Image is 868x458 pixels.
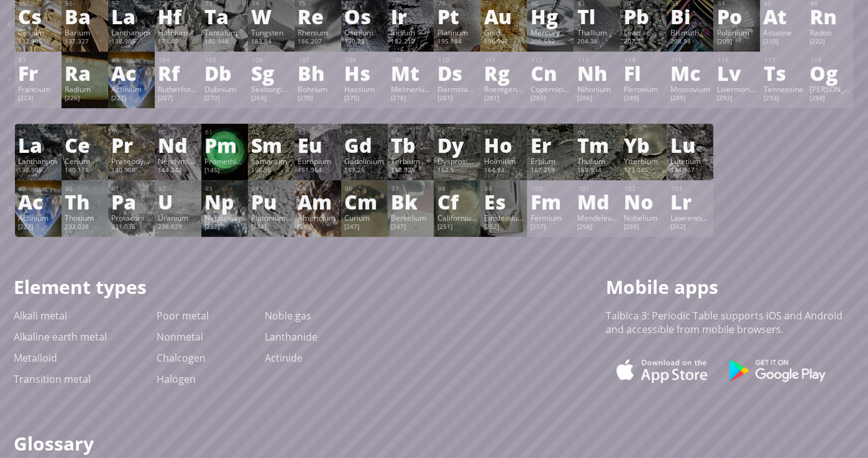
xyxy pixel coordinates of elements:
[205,56,245,64] div: 105
[531,185,570,193] div: 100
[530,191,570,211] div: Fm
[577,135,617,155] div: Tm
[298,135,338,155] div: Eu
[157,351,206,365] a: Chalcogen
[204,27,245,37] div: Tantalum
[298,84,338,94] div: Bohrium
[251,222,291,232] div: [244]
[530,213,570,222] div: Fermium
[65,135,105,155] div: Ce
[65,213,105,222] div: Thorium
[391,156,431,166] div: Terbium
[18,63,58,83] div: Fr
[391,128,431,136] div: 65
[204,156,245,166] div: Promethium
[483,6,524,26] div: Au
[14,351,57,365] a: Metalloid
[65,156,105,166] div: Cerium
[251,94,291,104] div: [269]
[717,56,757,64] div: 116
[670,166,710,176] div: 174.967
[670,37,710,47] div: 208.98
[18,94,58,104] div: [223]
[577,84,617,94] div: Nihonium
[205,185,245,193] div: 93
[437,156,477,166] div: Dysprosium
[111,84,152,94] div: Actinium
[577,56,617,64] div: 113
[530,166,570,176] div: 167.259
[251,191,291,211] div: Pu
[763,27,803,37] div: Astatine
[204,84,245,94] div: Dubnium
[670,27,710,37] div: Bismuth
[204,37,245,47] div: 180.948
[810,84,850,94] div: [PERSON_NAME]
[437,222,477,232] div: [251]
[810,37,850,47] div: [222]
[158,128,198,136] div: 60
[18,135,58,155] div: La
[65,222,105,232] div: 232.038
[157,330,203,344] a: Nonmetal
[65,37,105,47] div: 137.327
[606,309,854,336] p: Talbica 3: Periodic Table supports iOS and Android and accessible from mobile browsers.
[344,84,385,94] div: Hassium
[344,222,385,232] div: [247]
[251,166,291,176] div: 150.36
[298,128,338,136] div: 63
[158,185,198,193] div: 92
[483,84,524,94] div: Roentgenium
[65,56,105,64] div: 88
[298,94,338,104] div: [270]
[483,191,524,211] div: Es
[65,94,105,104] div: [226]
[530,222,570,232] div: [257]
[298,191,338,211] div: Am
[111,156,152,166] div: Praseodymium
[577,37,617,47] div: 204.38
[483,135,524,155] div: Ho
[111,27,152,37] div: Lanthanum
[437,37,477,47] div: 195.084
[19,56,58,64] div: 87
[670,84,710,94] div: Moscovium
[810,27,850,37] div: Radon
[437,191,477,211] div: Cf
[391,213,431,222] div: Berkelium
[65,6,105,26] div: Ba
[111,166,152,176] div: 140.908
[437,27,477,37] div: Platinum
[19,185,58,193] div: 89
[530,6,570,26] div: Hg
[577,6,617,26] div: Tl
[14,431,854,456] h1: Glossary
[577,63,617,83] div: Nh
[158,135,198,155] div: Nd
[112,56,152,64] div: 89
[577,128,617,136] div: 69
[252,185,291,193] div: 94
[65,84,105,94] div: Radium
[298,156,338,166] div: Europium
[437,185,477,193] div: 98
[158,156,198,166] div: Neodymium
[623,27,664,37] div: Lead
[111,63,152,83] div: Ac
[158,191,198,211] div: U
[252,128,291,136] div: 62
[252,56,291,64] div: 106
[623,135,664,155] div: Yb
[484,128,524,136] div: 67
[65,128,105,136] div: 58
[18,191,58,211] div: Ac
[204,6,245,26] div: Ta
[14,309,67,323] a: Alkali metal
[716,84,757,94] div: Livermorium
[623,213,664,222] div: Nobelium
[158,27,198,37] div: Hafnium
[18,166,58,176] div: 138.905
[204,135,245,155] div: Pm
[623,222,664,232] div: [259]
[623,156,664,166] div: Ytterbium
